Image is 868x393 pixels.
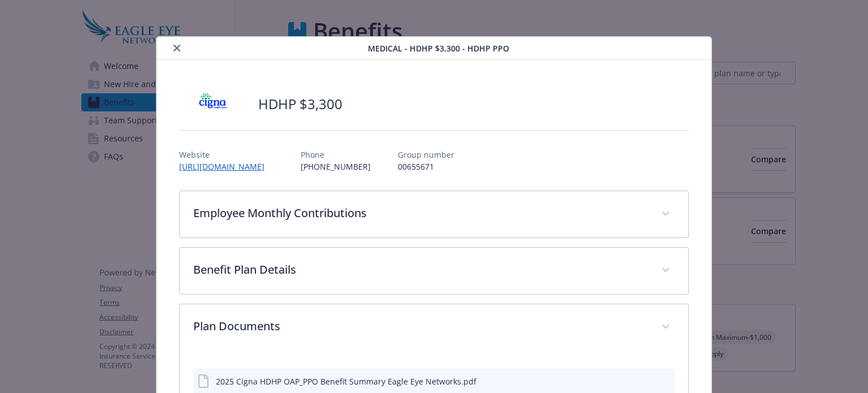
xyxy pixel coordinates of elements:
[179,161,274,172] a: [URL][DOMAIN_NAME]
[180,304,688,351] div: Plan Documents
[180,191,688,237] div: Employee Monthly Contributions
[258,94,342,114] h2: HDHP $3,300
[170,41,184,55] button: close
[398,149,454,161] p: Group number
[660,375,670,387] button: preview file
[642,375,651,387] button: download file
[179,149,274,161] p: Website
[301,149,371,161] p: Phone
[179,87,247,121] img: CIGNA
[398,161,454,172] p: 00655671
[193,205,647,222] p: Employee Monthly Contributions
[180,248,688,294] div: Benefit Plan Details
[193,261,647,278] p: Benefit Plan Details
[368,42,509,54] span: Medical - HDHP $3,300 - HDHP PPO
[216,375,476,387] div: 2025 Cigna HDHP OAP_PPO Benefit Summary Eagle Eye Networks.pdf
[301,161,371,172] p: [PHONE_NUMBER]
[193,318,647,335] p: Plan Documents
